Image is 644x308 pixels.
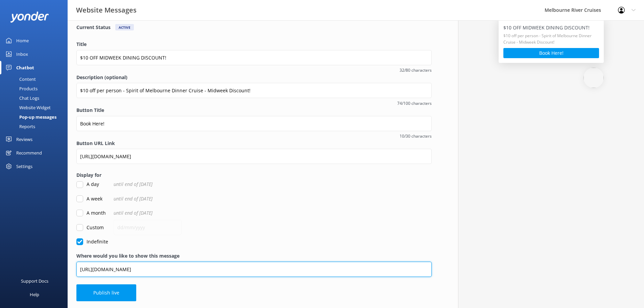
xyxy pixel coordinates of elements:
span: until end of [DATE] [114,181,152,188]
label: A month [76,209,106,217]
button: Book Here! [503,48,599,58]
h3: Website Messages [76,5,137,16]
div: Home [16,34,29,47]
label: Custom [76,224,104,231]
div: Chat Logs [4,93,39,103]
label: A day [76,181,99,188]
h5: $10 OFF MIDWEEK DINING DISCOUNT! [503,24,599,31]
label: A week [76,195,102,203]
h4: Current Status [76,24,111,30]
div: Pop-up messages [4,112,56,122]
input: https://www.example.com/page [76,262,432,277]
h5: $10 off per person - Spirit of Melbourne Dinner Cruise - Midweek Discount! [503,32,599,45]
a: Reports [4,122,68,131]
img: yonder-white-logo.png [10,11,49,23]
a: Products [4,84,68,93]
div: Reports [4,122,35,131]
input: Title [76,50,432,65]
button: Publish live [76,284,136,301]
label: Description (optional) [76,74,432,81]
input: Description [76,83,432,98]
div: Website Widget [4,103,51,112]
span: until end of [DATE] [114,209,152,217]
div: Products [4,84,38,93]
a: Content [4,74,68,84]
span: 10/30 characters [76,133,432,139]
label: Button URL Link [76,140,432,147]
div: Recommend [16,146,42,160]
label: Title [76,41,432,48]
a: Chat Logs [4,93,68,103]
div: Reviews [16,133,32,146]
span: 74/100 characters [76,100,432,106]
div: Chatbot [16,61,34,74]
span: 32/80 characters [76,67,432,73]
a: Website Widget [4,103,68,112]
div: Active [115,24,134,30]
a: Pop-up messages [4,112,68,122]
label: Indefinite [76,238,108,245]
label: Display for [76,171,432,179]
div: Content [4,74,36,84]
div: Inbox [16,47,28,61]
input: Button Title [76,116,432,131]
label: Where would you like to show this message [76,252,432,260]
input: dd/mm/yyyy [114,220,182,235]
input: Button URL [76,149,432,164]
div: Settings [16,160,32,173]
div: Support Docs [21,274,48,288]
label: Button Title [76,106,432,114]
span: until end of [DATE] [114,195,152,203]
div: Help [30,288,39,301]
